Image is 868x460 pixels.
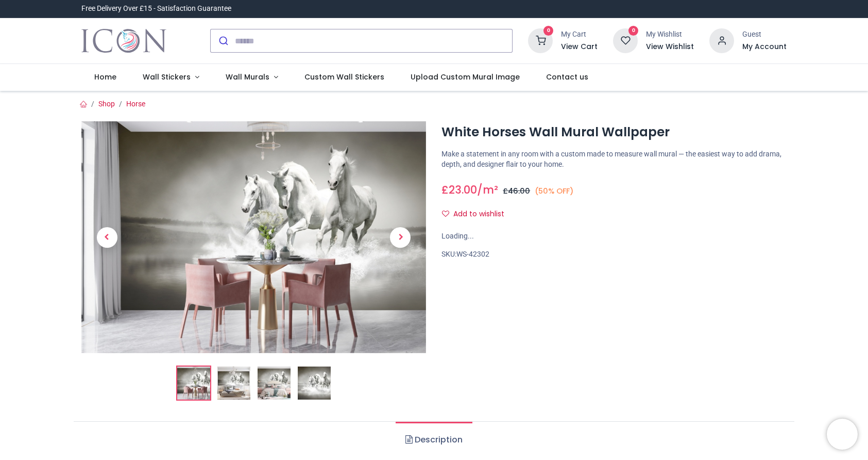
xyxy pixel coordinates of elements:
h1: White Horses Wall Mural Wallpaper [441,123,787,141]
div: My Cart [561,29,598,40]
span: 23.00 [449,182,477,197]
sup: 0 [628,26,638,36]
a: 0 [528,36,553,44]
a: 0 [613,36,638,44]
sup: 0 [543,26,553,36]
div: My Wishlist [646,29,694,40]
iframe: Customer reviews powered by Trustpilot [570,4,787,14]
i: Add to wishlist [442,210,449,217]
a: Logo of Icon Wall Stickers [81,26,166,55]
a: Next [375,156,426,318]
a: View Cart [561,42,598,52]
iframe: Brevo live chat [827,419,858,450]
span: 46.00 [508,186,530,196]
img: White Horses Wall Mural Wallpaper [177,367,210,400]
a: Wall Murals [213,64,292,91]
span: £ [503,186,530,196]
p: Make a statement in any room with a custom made to measure wall mural — the easiest way to add dr... [441,149,787,169]
span: /m² [477,182,498,197]
a: Previous [81,156,133,318]
div: Free Delivery Over £15 - Satisfaction Guarantee [81,4,231,14]
a: My Account [742,42,787,52]
small: (50% OFF) [535,186,574,197]
img: WS-42302-02 [217,367,250,400]
span: Wall Murals [226,72,269,82]
img: Icon Wall Stickers [81,26,166,55]
span: Previous [97,227,117,248]
span: Upload Custom Mural Image [411,72,520,82]
a: Horse [126,100,145,108]
button: Add to wishlistAdd to wishlist [441,205,513,223]
img: WS-42302-03 [258,367,291,400]
div: SKU: [441,249,787,260]
span: Home [94,72,116,82]
a: View Wishlist [646,42,694,52]
div: Guest [742,29,787,40]
img: WS-42302-04 [298,367,331,400]
img: White Horses Wall Mural Wallpaper [81,121,427,353]
a: Description [396,422,472,458]
div: Loading... [441,231,787,242]
a: Shop [98,100,115,108]
span: Custom Wall Stickers [304,72,384,82]
span: Contact us [546,72,588,82]
span: £ [441,182,477,197]
span: Wall Stickers [143,72,191,82]
span: Next [390,227,411,248]
button: Submit [211,29,235,52]
span: WS-42302 [456,250,489,258]
a: Wall Stickers [130,64,213,91]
